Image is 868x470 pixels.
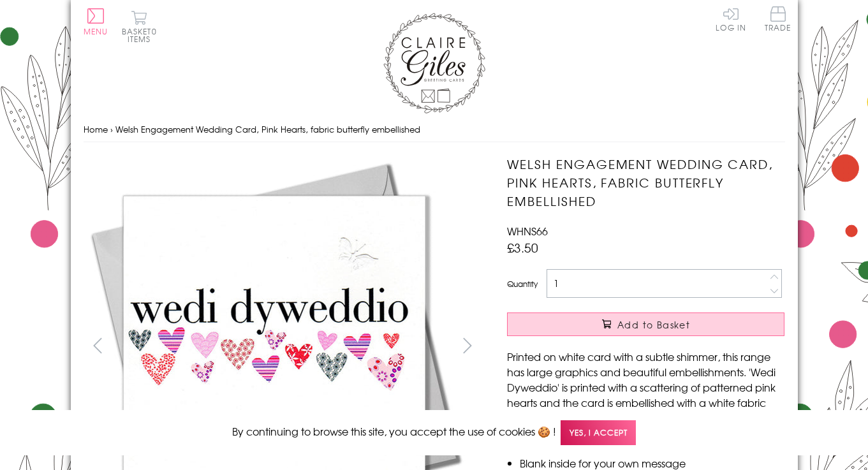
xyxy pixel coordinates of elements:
[507,223,548,239] span: WHNS66
[561,420,636,445] span: Yes, I accept
[507,155,784,210] h1: Welsh Engagement Wedding Card, Pink Hearts, fabric butterfly embellished
[84,331,112,360] button: prev
[716,6,746,31] a: Log In
[765,6,791,34] a: Trade
[110,123,113,135] span: ›
[507,312,784,336] button: Add to Basket
[84,123,108,135] a: Home
[507,278,538,290] label: Quantity
[115,123,420,135] span: Welsh Engagement Wedding Card, Pink Hearts, fabric butterfly embellished
[84,8,108,35] button: Menu
[84,117,785,143] nav: breadcrumbs
[383,13,485,114] img: Claire Giles Greetings Cards
[453,331,482,360] button: next
[122,10,157,43] button: Basket0 items
[765,6,791,31] span: Trade
[84,26,108,37] span: Menu
[128,26,157,45] span: 0 items
[507,239,538,256] span: £3.50
[507,349,784,425] p: Printed on white card with a subtle shimmer, this range has large graphics and beautiful embellis...
[617,318,690,331] span: Add to Basket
